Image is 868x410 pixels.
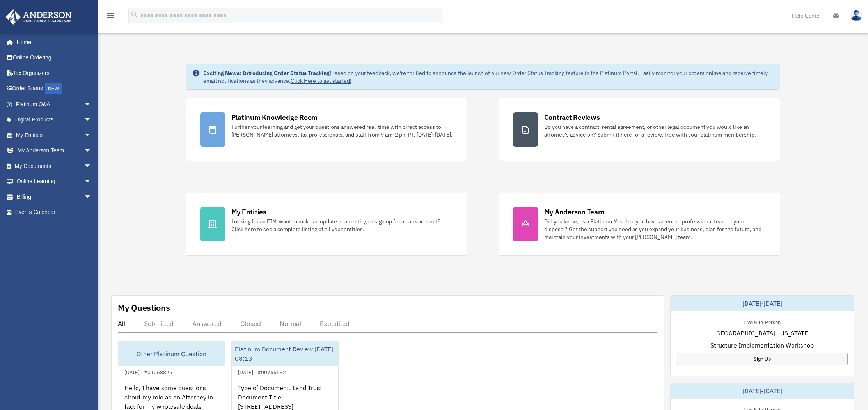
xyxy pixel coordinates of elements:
[105,11,115,20] i: menu
[231,112,318,122] div: Platinum Knowledge Room
[850,10,862,21] img: User Pic
[231,217,453,233] div: Looking for an EIN, want to make an update to an entity, or sign up for a bank account? Click her...
[291,77,351,84] a: Click Here to get started!
[84,174,99,190] span: arrow_drop_down
[544,207,604,217] div: My Anderson Team
[280,320,301,328] div: Normal
[671,383,854,399] div: [DATE]-[DATE]
[714,328,810,338] span: [GEOGRAPHIC_DATA], [US_STATE]
[118,341,225,366] div: Other Platinum Question
[232,341,338,366] div: Platinum Document Review [DATE] 08:13
[203,69,774,85] div: Based on your feedback, we're thrilled to announce the launch of our new Order Status Tracking fe...
[84,143,99,159] span: arrow_drop_down
[192,320,222,328] div: Answered
[5,174,103,189] a: Online Learningarrow_drop_down
[144,320,174,328] div: Submitted
[5,112,103,128] a: Digital Productsarrow_drop_down
[118,320,125,328] div: All
[130,11,139,19] i: search
[5,96,103,112] a: Platinum Q&Aarrow_drop_down
[84,189,99,205] span: arrow_drop_down
[240,320,261,328] div: Closed
[671,296,854,311] div: [DATE]-[DATE]
[499,98,780,161] a: Contract Reviews Do you have a contract, rental agreement, or other legal document you would like...
[5,50,103,66] a: Online Ordering
[105,14,115,20] a: menu
[320,320,350,328] div: Expedited
[5,143,103,159] a: My Anderson Teamarrow_drop_down
[499,193,780,256] a: My Anderson Team Did you know, as a Platinum Member, you have an entire professional team at your...
[84,127,99,143] span: arrow_drop_down
[4,9,74,25] img: Anderson Advisors Platinum Portal
[5,205,103,220] a: Events Calendar
[710,340,814,350] span: Structure Implementation Workshop
[45,83,62,94] div: NEW
[5,127,103,143] a: My Entitiesarrow_drop_down
[5,81,103,97] a: Order StatusNEW
[186,98,467,161] a: Platinum Knowledge Room Further your learning and get your questions answered real-time with dire...
[5,65,103,81] a: Tax Organizers
[118,302,170,314] div: My Questions
[737,317,787,326] div: Live & In-Person
[5,34,99,50] a: Home
[544,112,600,122] div: Contract Reviews
[5,158,103,174] a: My Documentsarrow_drop_down
[544,217,766,241] div: Did you know, as a Platinum Member, you have an entire professional team at your disposal? Get th...
[677,353,848,365] a: Sign Up
[5,189,103,205] a: Billingarrow_drop_down
[232,367,292,376] div: [DATE] - #00755532
[231,207,266,217] div: My Entities
[118,367,179,376] div: [DATE] - #01068825
[231,123,453,139] div: Further your learning and get your questions answered real-time with direct access to [PERSON_NAM...
[84,96,99,112] span: arrow_drop_down
[544,123,766,139] div: Do you have a contract, rental agreement, or other legal document you would like an attorney's ad...
[186,193,467,256] a: My Entities Looking for an EIN, want to make an update to an entity, or sign up for a bank accoun...
[203,70,331,77] strong: Exciting News: Introducing Order Status Tracking!
[84,158,99,174] span: arrow_drop_down
[84,112,99,128] span: arrow_drop_down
